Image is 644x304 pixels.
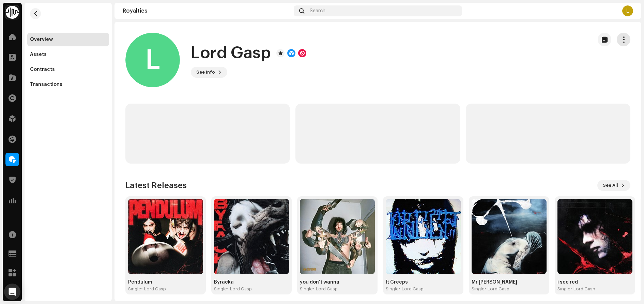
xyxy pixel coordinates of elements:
[27,48,109,61] re-m-nav-item: Assets
[214,279,289,285] div: Byracka
[386,286,399,292] div: Single
[557,286,570,292] div: Single
[557,199,632,274] img: 4f07f67d-8c7c-47b5-ae12-c0f13b665ca0
[386,279,461,285] div: It Creeps
[214,286,227,292] div: Single
[191,67,227,78] button: See Info
[597,180,630,191] button: See All
[622,5,633,16] div: L
[141,286,166,292] div: • Lord Gasp
[125,180,187,191] h3: Latest Releases
[27,78,109,91] re-m-nav-item: Transactions
[300,286,313,292] div: Single
[128,286,141,292] div: Single
[27,33,109,46] re-m-nav-item: Overview
[30,82,62,87] div: Transactions
[30,67,55,72] div: Contracts
[4,284,20,300] div: Open Intercom Messenger
[557,279,632,285] div: i see red
[125,33,180,87] div: L
[310,8,325,14] span: Search
[485,286,509,292] div: • Lord Gasp
[472,279,547,285] div: Mr [PERSON_NAME]
[227,286,252,292] div: • Lord Gasp
[30,52,47,57] div: Assets
[472,199,547,274] img: 927d52ae-e6ed-49e0-913a-9f40afafbde9
[128,199,203,274] img: fec27ea1-fc53-4347-af8d-d4fa0e52129e
[30,37,53,42] div: Overview
[313,286,338,292] div: • Lord Gasp
[123,8,291,14] div: Royalties
[300,199,375,274] img: 8dd3247a-8c8c-4c1c-a04b-7e46d1170f25
[191,42,271,64] h1: Lord Gasp
[570,286,595,292] div: • Lord Gasp
[472,286,485,292] div: Single
[603,179,618,192] span: See All
[399,286,424,292] div: • Lord Gasp
[128,279,203,285] div: Pendulum
[27,63,109,76] re-m-nav-item: Contracts
[386,199,461,274] img: 9b98bcec-e128-44fe-9b6d-bfaf87ad6dcd
[300,279,375,285] div: you don’t wanna
[5,5,19,19] img: 0f74c21f-6d1c-4dbc-9196-dbddad53419e
[214,199,289,274] img: 17400eca-f464-4356-8eea-e03dab2773af
[196,65,215,79] span: See Info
